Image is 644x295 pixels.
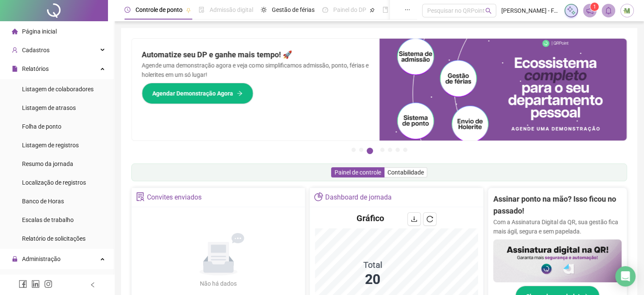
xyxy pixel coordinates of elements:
button: 3 [367,148,373,154]
span: Admissão digital [210,6,253,13]
span: instagram [44,280,53,288]
h4: Gráfico [357,212,384,224]
span: Painel de controle [334,169,381,176]
button: 7 [403,148,407,152]
span: ellipsis [404,7,410,13]
span: Administração [22,256,61,262]
span: Listagem de registros [22,142,79,149]
button: 2 [359,148,363,152]
h2: Assinar ponto na mão? Isso ficou no passado! [493,193,622,217]
span: Banco de Horas [22,198,64,205]
span: 1 [593,4,596,10]
span: Contabilidade [387,169,424,176]
span: Relatório de solicitações [22,235,86,242]
span: dashboard [322,7,328,13]
span: clock-circle [124,7,130,13]
span: solution [136,192,145,201]
button: 5 [388,148,392,152]
img: 20511 [621,4,633,17]
span: Agendar Demonstração Agora [152,89,233,98]
sup: 1 [590,3,599,11]
img: banner%2Fd57e337e-a0d3-4837-9615-f134fc33a8e6.png [379,39,627,140]
p: Com a Assinatura Digital da QR, sua gestão fica mais ágil, segura e sem papelada. [493,217,622,236]
button: Agendar Demonstração Agora [142,83,253,104]
img: banner%2F02c71560-61a6-44d4-94b9-c8ab97240462.png [493,239,622,282]
span: Resumo da jornada [22,160,73,167]
span: pie-chart [314,192,323,201]
p: Agende uma demonstração agora e veja como simplificamos admissão, ponto, férias e holerites em um... [142,61,369,79]
h2: Automatize seu DP e ganhe mais tempo! 🚀 [142,49,369,61]
span: Controle de ponto [135,6,182,13]
span: [PERSON_NAME] - FARMÁCIA MERAKI [501,6,559,15]
span: Relatórios [22,65,49,72]
span: Cadastros [22,47,50,53]
span: book [382,7,388,13]
span: left [90,282,96,288]
span: home [12,28,18,34]
img: sparkle-icon.fc2bf0ac1784a2077858766a79e2daf3.svg [567,6,576,15]
span: download [411,216,417,222]
div: Open Intercom Messenger [615,266,636,287]
span: Listagem de atrasos [22,104,76,111]
button: 1 [351,148,356,152]
span: user-add [12,47,18,53]
button: 4 [380,148,384,152]
span: search [485,8,492,14]
span: lock [12,256,18,262]
div: Convites enviados [147,190,202,205]
span: file-done [199,7,205,13]
span: Folha de ponto [22,123,61,130]
span: file [12,66,18,72]
span: Página inicial [22,28,57,35]
span: facebook [19,280,27,288]
span: reload [426,216,433,222]
span: linkedin [31,280,40,288]
span: Gestão de férias [272,6,315,13]
div: Dashboard de jornada [325,190,392,205]
span: Painel do DP [333,6,366,13]
span: notification [586,7,594,14]
span: arrow-right [237,90,243,96]
span: sun [261,7,267,13]
span: Listagem de colaboradores [22,86,94,93]
button: 6 [395,148,400,152]
span: pushpin [186,8,191,13]
span: pushpin [370,8,375,13]
span: Localização de registros [22,179,86,186]
span: Escalas de trabalho [22,216,74,223]
div: Não há dados [180,279,257,288]
span: bell [605,7,612,14]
